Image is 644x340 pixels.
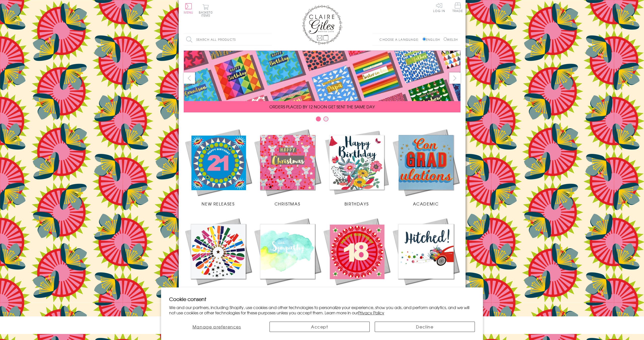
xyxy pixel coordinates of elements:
[316,116,321,121] button: Carousel Page 1 (Current Slide)
[423,37,426,41] input: English
[452,3,463,13] a: Trade
[184,128,253,207] a: New Releases
[193,324,241,330] span: Manage preferences
[345,201,369,207] span: Birthdays
[375,322,475,332] button: Decline
[253,217,322,296] a: Sympathy
[322,128,391,207] a: Birthdays
[275,201,300,207] span: Christmas
[202,201,235,207] span: New Releases
[423,37,442,42] label: English
[444,37,447,41] input: Welsh
[433,3,445,12] a: Log In
[380,37,422,42] p: Choose a language:
[413,201,439,207] span: Academic
[270,322,370,332] button: Accept
[358,310,384,316] a: Privacy Policy
[169,305,475,315] p: We and our partners, including Shopify, use cookies and other technologies to personalize your ex...
[169,295,475,303] h2: Cookie consent
[253,128,322,207] a: Christmas
[184,116,461,124] div: Carousel Pagination
[391,128,461,207] a: Academic
[322,217,391,296] a: Age Cards
[323,116,328,121] button: Carousel Page 2
[302,5,342,45] img: Claire Giles Greetings Cards
[269,104,375,110] span: ORDERS PLACED BY 12 NOON GET SENT THE SAME DAY
[391,217,461,296] a: Wedding Occasions
[184,72,195,84] button: prev
[184,10,194,15] span: Menu
[449,72,461,84] button: next
[267,34,272,45] input: Search
[444,37,458,42] label: Welsh
[201,10,213,18] span: 0 items
[184,3,194,14] button: Menu
[199,4,213,17] button: Basket0 items
[184,34,272,45] input: Search all products
[452,3,463,12] span: Trade
[184,217,253,296] a: Congratulations
[169,322,264,332] button: Manage preferences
